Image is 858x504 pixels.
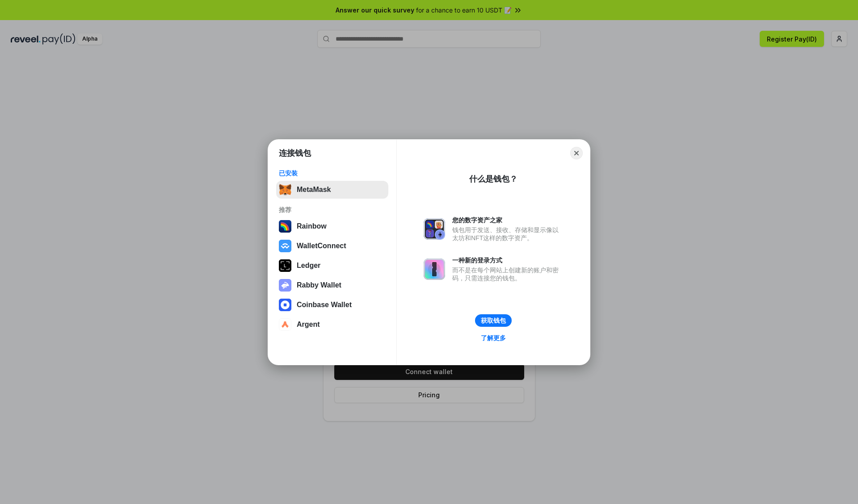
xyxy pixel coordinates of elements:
[279,299,291,311] img: svg+xml,%3Csvg%20width%3D%2228%22%20height%3D%2228%22%20viewBox%3D%220%200%2028%2028%22%20fill%3D...
[570,147,583,159] button: Close
[297,222,327,230] div: Rainbow
[475,314,512,327] button: 获取钱包
[276,276,388,294] button: Rabby Wallet
[279,183,291,196] img: svg+xml,%3Csvg%20fill%3D%22none%22%20height%3D%2233%22%20viewBox%3D%220%200%2035%2033%22%20width%...
[279,169,386,177] div: 已安装
[279,206,386,214] div: 推荐
[279,279,291,292] img: svg+xml,%3Csvg%20xmlns%3D%22http%3A%2F%2Fwww.w3.org%2F2000%2Fsvg%22%20fill%3D%22none%22%20viewBox...
[469,174,517,184] div: 什么是钱包？
[481,334,506,342] div: 了解更多
[452,256,563,264] div: 一种新的登录方式
[297,262,320,270] div: Ledger
[297,186,331,194] div: MetaMask
[424,258,445,280] img: svg+xml,%3Csvg%20xmlns%3D%22http%3A%2F%2Fwww.w3.org%2F2000%2Fsvg%22%20fill%3D%22none%22%20viewBox...
[276,237,388,255] button: WalletConnect
[279,220,291,233] img: svg+xml,%3Csvg%20width%3D%22120%22%20height%3D%22120%22%20viewBox%3D%220%200%20120%20120%22%20fil...
[297,281,341,289] div: Rabby Wallet
[276,181,388,199] button: MetaMask
[452,226,563,242] div: 钱包用于发送、接收、存储和显示像以太坊和NFT这样的数字资产。
[297,301,352,309] div: Coinbase Wallet
[452,216,563,224] div: 您的数字资产之家
[297,321,320,329] div: Argent
[279,259,291,272] img: svg+xml,%3Csvg%20xmlns%3D%22http%3A%2F%2Fwww.w3.org%2F2000%2Fsvg%22%20width%3D%2228%22%20height%3...
[297,242,346,250] div: WalletConnect
[452,266,563,282] div: 而不是在每个网站上创建新的账户和密码，只需连接您的钱包。
[276,217,388,235] button: Rainbow
[276,257,388,275] button: Ledger
[279,318,291,331] img: svg+xml,%3Csvg%20width%3D%2228%22%20height%3D%2228%22%20viewBox%3D%220%200%2028%2028%22%20fill%3D...
[279,240,291,252] img: svg+xml,%3Csvg%20width%3D%2228%22%20height%3D%2228%22%20viewBox%3D%220%200%2028%2028%22%20fill%3D...
[279,148,311,158] h1: 连接钱包
[475,332,511,344] a: 了解更多
[276,316,388,333] button: Argent
[276,296,388,314] button: Coinbase Wallet
[424,218,445,240] img: svg+xml,%3Csvg%20xmlns%3D%22http%3A%2F%2Fwww.w3.org%2F2000%2Fsvg%22%20fill%3D%22none%22%20viewBox...
[481,317,506,325] div: 获取钱包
